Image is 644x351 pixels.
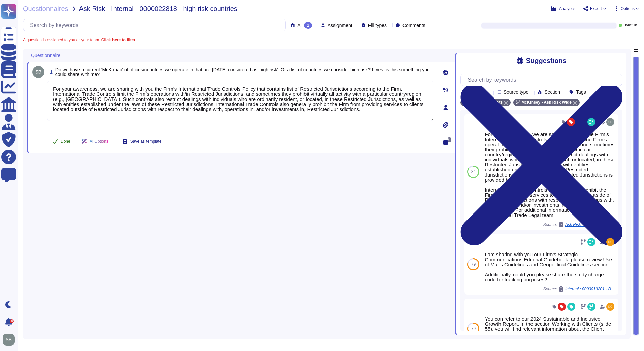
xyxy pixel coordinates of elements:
[3,334,15,346] img: user
[23,5,68,12] span: Questionnaires
[1,332,20,347] button: user
[23,38,135,42] span: A question is assigned to you or your team.
[47,81,433,121] textarea: For your awareness, we are sharing with you the Firm’s International Trade Controls Policy that c...
[27,19,285,31] input: Search by keywords
[471,262,476,266] span: 79
[100,38,135,42] b: Click here to filter
[10,319,14,323] div: 9+
[606,303,614,311] img: user
[47,70,53,74] span: 1
[621,7,635,11] span: Options
[47,134,76,148] button: Done
[297,23,303,28] span: All
[90,139,108,143] span: AI Options
[368,23,387,28] span: Fill types
[130,139,162,143] span: Save as template
[79,5,237,12] span: Ask Risk - Internal - 0000022818 - high risk countries
[448,137,451,142] span: 0
[304,22,312,29] div: 1
[117,134,167,148] button: Save as template
[402,23,425,28] span: Comments
[559,7,575,11] span: Analytics
[590,7,602,11] span: Export
[485,316,616,347] div: You can refer to our 2024 Sustainable and Inclusive Growth Report. In the section Working with Cl...
[543,286,616,292] span: Source:
[328,23,352,28] span: Assignment
[565,287,616,291] span: Internal / 0000019201 - Best practices on showing contested geographies in outward-facing materials
[32,66,44,78] img: user
[471,170,476,174] span: 84
[634,24,639,27] span: 0 / 1
[606,118,614,126] img: user
[623,24,633,27] span: Done:
[485,252,616,282] div: I am sharing with you our Firm’s Strategic Communications Editorial Guidebook, please review Use ...
[55,67,430,77] span: Do we have a current 'McK map' of offices/countries we operate in that are [DATE] considered as '...
[551,6,575,11] button: Analytics
[61,139,70,143] span: Done
[464,74,622,86] input: Search by keywords
[31,53,60,58] span: Questionnaire
[471,327,476,331] span: 79
[606,238,614,246] img: user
